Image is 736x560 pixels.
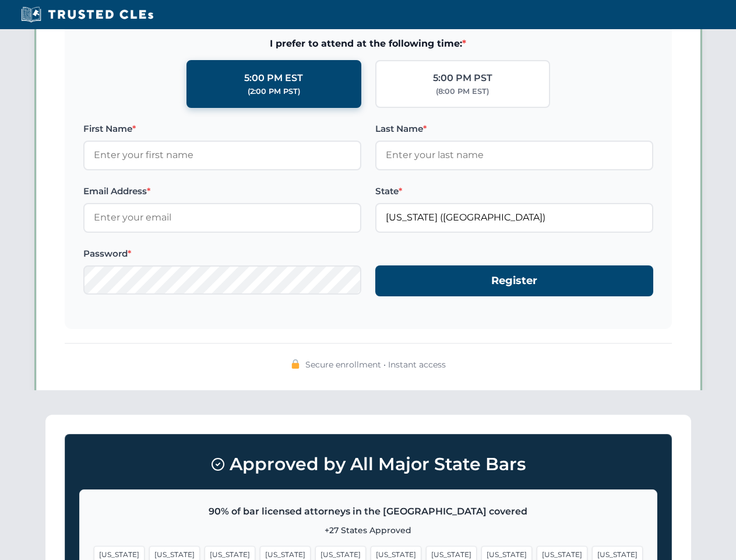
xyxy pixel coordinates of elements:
[83,122,361,136] label: First Name
[83,184,361,198] label: Email Address
[375,265,653,296] button: Register
[83,141,361,170] input: Enter your first name
[248,86,300,97] div: (2:00 PM PST)
[83,203,361,232] input: Enter your email
[83,247,361,261] label: Password
[244,71,303,86] div: 5:00 PM EST
[375,203,653,232] input: Florida (FL)
[375,184,653,198] label: State
[94,504,643,519] p: 90% of bar licensed attorneys in the [GEOGRAPHIC_DATA] covered
[79,449,657,480] h3: Approved by All Major State Bars
[436,86,489,97] div: (8:00 PM EST)
[375,141,653,170] input: Enter your last name
[375,122,653,136] label: Last Name
[305,358,446,371] span: Secure enrollment • Instant access
[433,71,492,86] div: 5:00 PM PST
[83,36,653,51] span: I prefer to attend at the following time:
[17,6,157,23] img: Trusted CLEs
[291,359,300,369] img: 🔒
[94,524,643,537] p: +27 States Approved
